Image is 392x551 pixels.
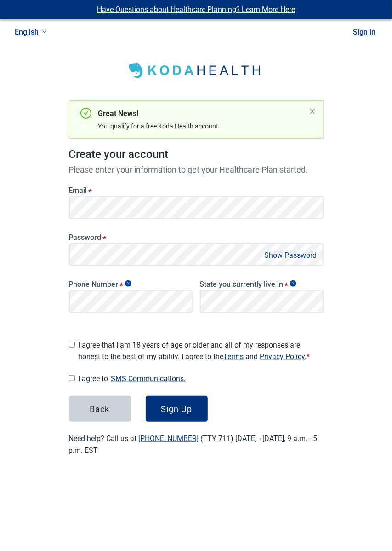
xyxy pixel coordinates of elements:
label: Need help? Call us at (TTY 711) [DATE] - [DATE], 9 a.m. - 5 p.m. EST [69,434,318,454]
a: Read our Terms of Service [224,352,244,361]
label: State you currently live in [200,280,324,289]
main: Main content [47,18,346,478]
a: Have Questions about Healthcare Planning? Learn More Here [97,5,295,14]
button: Back [69,396,131,422]
a: [PHONE_NUMBER] [139,434,199,443]
button: Sign Up [146,396,208,422]
span: down [42,29,47,34]
div: Sign Up [161,404,192,413]
button: close [309,108,316,115]
span: I agree to [79,372,324,385]
h1: Create your account [69,146,324,163]
label: Email [69,186,324,195]
strong: Great News! [98,109,139,118]
div: You qualify for a free Koda Health account. [98,121,305,131]
span: check-circle [80,108,91,119]
a: Current language: English [11,24,51,40]
button: Show SMS communications details [108,372,189,385]
a: Sign in [353,28,375,36]
p: Please enter your information to get your Healthcare Plan started. [69,163,324,176]
span: Show tooltip [125,280,131,287]
img: Koda Health [123,59,270,82]
label: Phone Number [69,280,193,289]
span: I agree that I am 18 years of age or older and all of my responses are honest to the best of my a... [79,339,324,362]
label: Password [69,233,324,242]
div: Back [90,404,110,413]
span: Show tooltip [290,280,296,287]
button: Show Password [262,249,320,261]
a: Read our Privacy Policy [260,352,305,361]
